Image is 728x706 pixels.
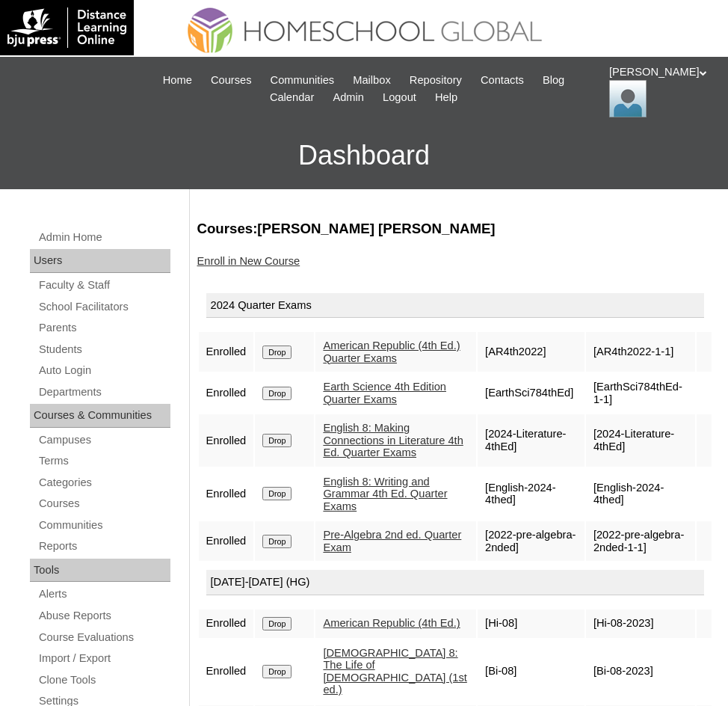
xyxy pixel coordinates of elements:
[586,373,695,413] td: [EarthSci784thEd-1-1]
[30,249,170,273] div: Users
[262,535,291,548] input: Drop
[586,414,695,467] td: [2024-Literature-4thEd]
[478,332,584,372] td: [AR4th2022]
[473,72,531,89] a: Contacts
[163,72,192,89] span: Home
[271,72,335,89] span: Communities
[325,89,371,106] a: Admin
[30,559,170,583] div: Tools
[37,340,170,359] a: Students
[270,89,314,106] span: Calendar
[478,468,584,521] td: [English-2024-4thed]
[37,649,170,668] a: Import / Export
[37,276,170,295] a: Faculty & Staff
[7,7,126,48] img: logo-white.png
[543,72,564,89] span: Blog
[37,452,170,470] a: Terms
[609,80,647,117] img: Ariane Ebuen
[586,639,695,704] td: [Bi-08-2023]
[199,521,254,561] td: Enrolled
[323,476,447,512] a: English 8: Writing and Grammar 4th Ed. Quarter Exams
[262,487,291,500] input: Drop
[586,332,695,372] td: [AR4th2022-1-1]
[155,72,200,89] a: Home
[478,373,584,413] td: [EarthSci784thEd]
[435,89,457,106] span: Help
[262,617,291,630] input: Drop
[478,639,584,704] td: [Bi-08]
[428,89,465,106] a: Help
[375,89,424,106] a: Logout
[323,381,446,405] a: Earth Science 4th Edition Quarter Exams
[323,529,461,553] a: Pre-Algebra 2nd ed. Quarter Exam
[37,361,170,380] a: Auto Login
[323,617,460,629] a: American Republic (4th Ed.)
[37,537,170,556] a: Reports
[30,404,170,428] div: Courses & Communities
[199,639,254,704] td: Enrolled
[535,72,572,89] a: Blog
[262,665,291,678] input: Drop
[586,468,695,521] td: [English-2024-4thed]
[478,414,584,467] td: [2024-Literature-4thEd]
[199,414,254,467] td: Enrolled
[586,521,695,561] td: [2022-pre-algebra-2nded-1-1]
[37,473,170,492] a: Categories
[197,219,714,239] h3: Courses:[PERSON_NAME] [PERSON_NAME]
[262,387,291,400] input: Drop
[262,89,321,106] a: Calendar
[37,319,170,337] a: Parents
[37,494,170,513] a: Courses
[203,72,259,89] a: Courses
[199,468,254,521] td: Enrolled
[410,72,462,89] span: Repository
[37,628,170,647] a: Course Evaluations
[37,431,170,449] a: Campuses
[345,72,398,89] a: Mailbox
[353,72,391,89] span: Mailbox
[199,373,254,413] td: Enrolled
[37,298,170,316] a: School Facilitators
[323,422,463,458] a: English 8: Making Connections in Literature 4th Ed. Quarter Exams
[37,671,170,690] a: Clone Tools
[37,383,170,402] a: Departments
[263,72,342,89] a: Communities
[478,521,584,561] td: [2022-pre-algebra-2nded]
[199,332,254,372] td: Enrolled
[383,89,416,106] span: Logout
[609,64,713,117] div: [PERSON_NAME]
[323,647,466,696] a: [DEMOGRAPHIC_DATA] 8: The Life of [DEMOGRAPHIC_DATA] (1st ed.)
[402,72,469,89] a: Repository
[262,346,291,359] input: Drop
[37,228,170,247] a: Admin Home
[206,293,705,319] div: 2024 Quarter Exams
[481,72,524,89] span: Contacts
[197,255,300,267] a: Enroll in New Course
[323,340,460,364] a: American Republic (4th Ed.) Quarter Exams
[199,610,254,638] td: Enrolled
[7,122,721,189] h3: Dashboard
[586,610,695,638] td: [Hi-08-2023]
[262,434,291,447] input: Drop
[37,607,170,625] a: Abuse Reports
[37,516,170,535] a: Communities
[211,72,252,89] span: Courses
[333,89,364,106] span: Admin
[37,585,170,604] a: Alerts
[478,610,584,638] td: [Hi-08]
[206,570,705,595] div: [DATE]-[DATE] (HG)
